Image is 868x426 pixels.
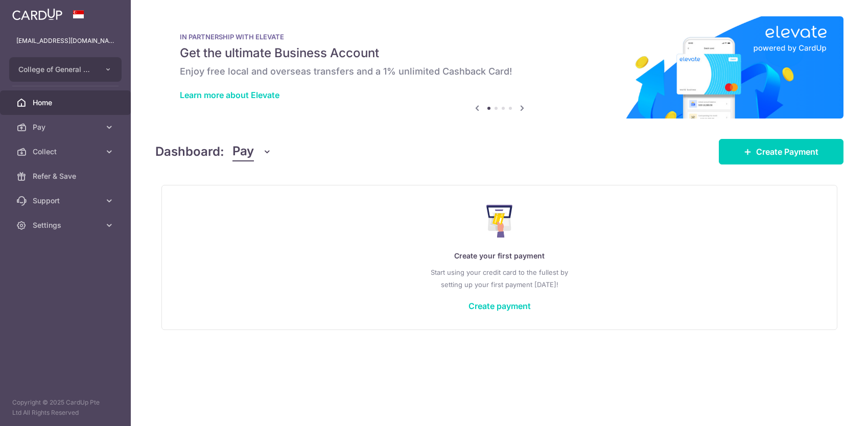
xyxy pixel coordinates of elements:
[18,64,94,75] span: College of General Dental Practitioners ([GEOGRAPHIC_DATA])
[33,147,100,157] span: Collect
[12,8,62,20] img: CardUp
[155,16,843,119] img: Renovation banner
[180,90,279,100] a: Learn more about Elevate
[232,142,254,161] span: Pay
[180,45,819,61] h5: Get the ultimate Business Account
[9,57,122,82] button: College of General Dental Practitioners ([GEOGRAPHIC_DATA])
[232,142,272,161] button: Pay
[33,220,100,230] span: Settings
[486,205,512,238] img: Make Payment
[468,301,531,311] a: Create payment
[719,139,843,164] a: Create Payment
[756,146,818,158] span: Create Payment
[33,122,100,132] span: Pay
[182,250,816,262] p: Create your first payment
[16,36,114,46] p: [EMAIL_ADDRESS][DOMAIN_NAME]
[155,143,224,161] h4: Dashboard:
[180,65,819,78] h6: Enjoy free local and overseas transfers and a 1% unlimited Cashback Card!
[180,33,819,41] p: IN PARTNERSHIP WITH ELEVATE
[182,266,816,291] p: Start using your credit card to the fullest by setting up your first payment [DATE]!
[33,98,100,108] span: Home
[33,171,100,181] span: Refer & Save
[33,196,100,206] span: Support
